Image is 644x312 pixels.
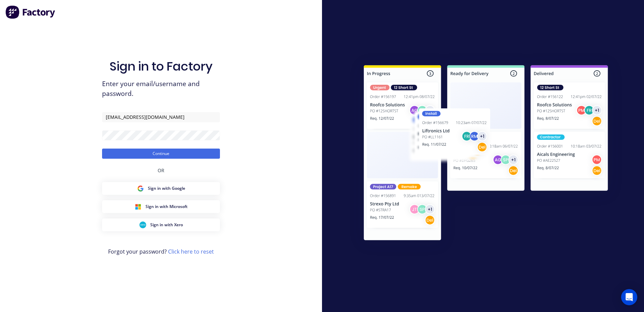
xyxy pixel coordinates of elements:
span: Sign in with Google [148,185,185,191]
span: Enter your email/username and password. [102,79,220,99]
a: Click here to reset [168,248,214,255]
div: OR [158,159,164,182]
img: Factory [5,5,56,19]
img: Sign in [349,52,623,256]
img: Google Sign in [137,185,144,192]
input: Email/Username [102,112,220,122]
button: Microsoft Sign inSign in with Microsoft [102,200,220,213]
img: Xero Sign in [139,222,146,228]
button: Continue [102,149,220,159]
h1: Sign in to Factory [109,59,213,74]
span: Sign in with Xero [150,222,183,228]
span: Forgot your password? [108,248,214,256]
button: Google Sign inSign in with Google [102,182,220,195]
button: Xero Sign inSign in with Xero [102,218,220,231]
span: Sign in with Microsoft [146,204,188,210]
img: Microsoft Sign in [135,203,141,210]
div: Open Intercom Messenger [621,289,637,305]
